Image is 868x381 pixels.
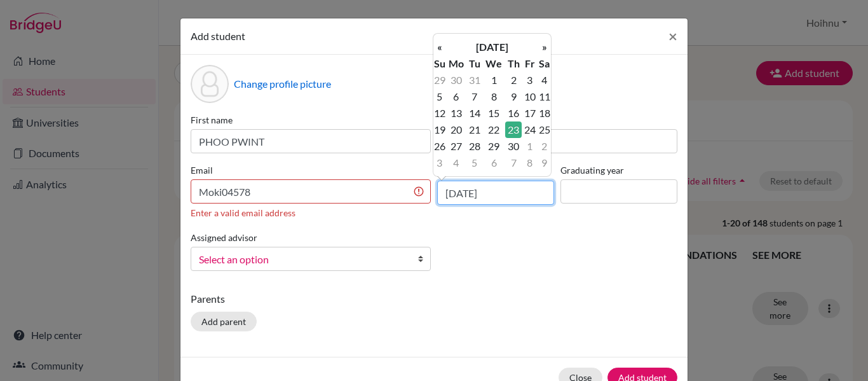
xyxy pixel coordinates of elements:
[191,65,229,103] div: Profile picture
[505,88,522,105] td: 9
[482,155,505,171] td: 6
[538,39,551,55] th: »
[522,72,538,88] td: 3
[505,55,522,72] th: Th
[482,88,505,105] td: 8
[482,55,505,72] th: We
[538,138,551,155] td: 2
[505,155,522,171] td: 7
[446,155,467,171] td: 4
[482,72,505,88] td: 1
[466,155,482,171] td: 5
[482,138,505,155] td: 29
[446,72,467,88] td: 30
[433,138,446,155] td: 26
[466,121,482,138] td: 21
[433,55,446,72] th: Su
[466,55,482,72] th: Tu
[538,105,551,121] td: 18
[446,105,467,121] td: 13
[437,181,554,205] input: dd/mm/yyyy
[522,88,538,105] td: 10
[191,163,431,177] label: Email
[466,88,482,105] td: 7
[191,113,431,127] label: First name
[538,55,551,72] th: Sa
[446,88,467,105] td: 6
[522,55,538,72] th: Fr
[466,138,482,155] td: 28
[199,251,406,268] span: Select an option
[482,121,505,138] td: 22
[191,30,245,42] span: Add student
[446,138,467,155] td: 27
[433,121,446,138] td: 19
[482,105,505,121] td: 15
[505,72,522,88] td: 2
[466,105,482,121] td: 14
[522,155,538,171] td: 8
[433,88,446,105] td: 5
[522,105,538,121] td: 17
[433,72,446,88] td: 29
[538,88,551,105] td: 11
[433,39,446,55] th: «
[446,55,467,72] th: Mo
[538,72,551,88] td: 4
[658,18,688,54] button: Close
[191,206,431,219] div: Enter a valid email address
[191,231,257,244] label: Assigned advisor
[433,105,446,121] td: 12
[505,138,522,155] td: 30
[446,121,467,138] td: 20
[522,138,538,155] td: 1
[437,113,677,127] label: Surname
[538,155,551,171] td: 9
[538,121,551,138] td: 25
[668,27,677,45] span: ×
[560,163,677,177] label: Graduating year
[505,121,522,138] td: 23
[446,39,538,55] th: [DATE]
[522,121,538,138] td: 24
[191,312,257,331] button: Add parent
[191,291,677,307] p: Parents
[466,72,482,88] td: 31
[505,105,522,121] td: 16
[433,155,446,171] td: 3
